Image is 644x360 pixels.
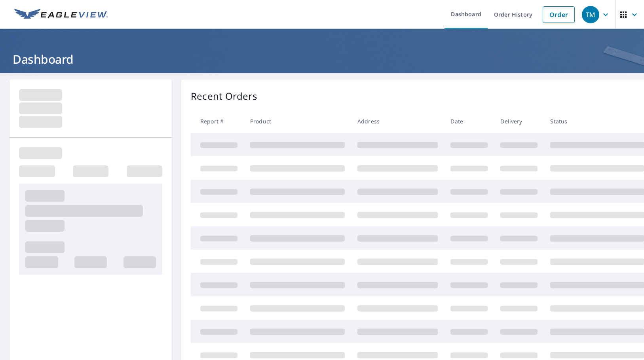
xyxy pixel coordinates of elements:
[191,89,257,103] p: Recent Orders
[582,6,599,23] div: TM
[351,110,444,133] th: Address
[191,110,244,133] th: Report #
[543,6,575,23] a: Order
[244,110,351,133] th: Product
[14,9,108,21] img: EV Logo
[494,110,544,133] th: Delivery
[444,110,494,133] th: Date
[9,51,635,67] h1: Dashboard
